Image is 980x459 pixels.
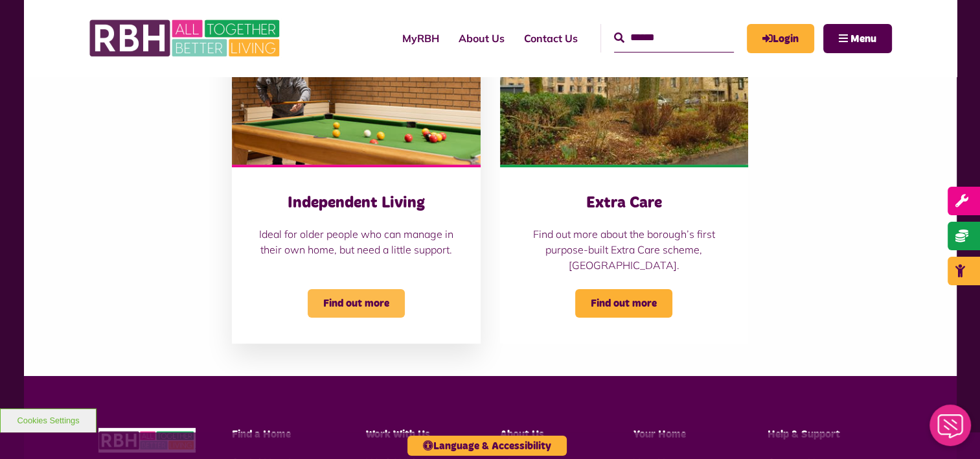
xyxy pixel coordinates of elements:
span: Work With Us [366,429,430,440]
a: MyRBH [393,21,449,56]
a: About Us [449,21,514,56]
h3: Independent Living [258,193,454,213]
img: Littleborough February 2024 Colour Edit (6) [500,9,748,165]
span: Find a Home [232,429,291,440]
h3: Extra Care [526,193,722,213]
img: SAZMEDIA RBH 23FEB2024 146 [232,9,480,165]
img: RBH [98,428,196,453]
button: Language & Accessibility [407,436,567,456]
span: About Us [499,429,543,440]
span: Your Home [633,429,686,440]
a: Extra Care Find out more about the borough’s first purpose-built Extra Care scheme, [GEOGRAPHIC_D... [500,9,748,344]
p: Ideal for older people who can manage in their own home, but need a little support. [258,226,454,257]
a: Contact Us [514,21,587,56]
iframe: Netcall Web Assistant for live chat [922,401,980,459]
input: Search [614,24,734,52]
span: Help & Support [768,429,840,440]
p: Find out more about the borough’s first purpose-built Extra Care scheme, [GEOGRAPHIC_DATA]. [526,226,722,273]
a: Independent Living Ideal for older people who can manage in their own home, but need a little sup... [232,9,480,344]
span: Find out more [575,289,672,318]
span: Find out more [308,289,405,318]
span: Menu [850,34,876,44]
a: MyRBH [747,24,814,53]
img: RBH [89,13,283,64]
button: Navigation [823,24,892,53]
